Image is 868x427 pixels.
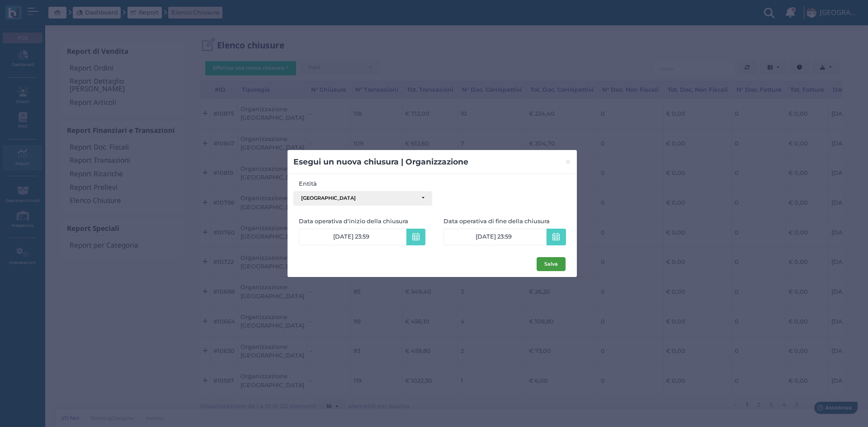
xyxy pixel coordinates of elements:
[565,156,571,168] span: ×
[443,217,566,225] label: Data operativa di fine della chiusura
[299,217,433,225] label: Data operativa d'inizio della chiusura
[476,233,512,240] span: [DATE] 23:59
[293,179,432,188] label: Entità
[333,233,369,240] span: [DATE] 23:59
[293,191,432,206] button: [GEOGRAPHIC_DATA]
[293,157,468,166] b: Esegui un nuova chiusura | Organizzazione
[537,257,566,272] button: Salva
[301,195,417,202] div: [GEOGRAPHIC_DATA]
[27,7,60,14] span: Assistenza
